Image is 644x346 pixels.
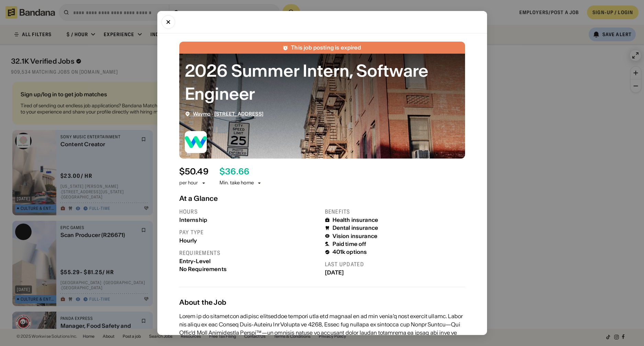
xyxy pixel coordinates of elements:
div: [DATE] [325,269,465,276]
div: Hours [179,208,319,215]
div: This job posting is expired [291,44,361,51]
div: Pay type [179,229,319,236]
div: Hourly [179,237,319,244]
button: Close [161,15,175,29]
div: Entry-Level [179,258,319,264]
a: Waymo [193,111,211,117]
div: Last updated [325,261,465,268]
div: No Requirements [179,266,319,272]
div: At a Glance [179,194,465,203]
div: Benefits [325,208,465,215]
div: Paid time off [332,241,366,247]
div: per hour [179,180,198,186]
div: About the Job [179,298,465,306]
div: Internship [179,217,319,223]
img: Waymo logo [185,131,207,153]
a: [STREET_ADDRESS] [214,111,263,117]
div: Dental insurance [332,225,379,231]
div: · [193,111,263,117]
div: Min. take home [219,180,262,186]
div: Vision insurance [332,233,378,239]
div: 401k options [332,249,367,255]
div: $ 50.49 [179,167,208,177]
div: Requirements [179,249,319,257]
div: $ 36.66 [219,167,249,177]
div: Health insurance [332,217,379,223]
div: 2026 Summer Intern, Software Engineer [185,59,460,105]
